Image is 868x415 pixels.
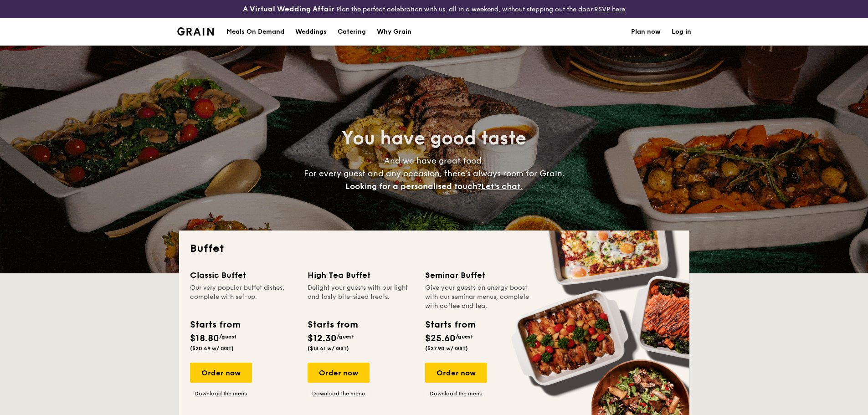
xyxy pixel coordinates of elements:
a: Download the menu [190,390,252,397]
span: /guest [456,333,473,340]
span: $25.60 [425,333,456,344]
h2: Buffet [190,241,678,256]
a: Weddings [290,18,332,46]
div: Order now [425,363,487,383]
div: Why Grain [377,18,411,46]
span: You have good taste [342,128,526,149]
div: Our very popular buffet dishes, complete with set-up. [190,283,297,311]
div: Give your guests an energy boost with our seminar menus, complete with coffee and tea. [425,283,532,311]
a: Download the menu [308,390,370,397]
div: Delight your guests with our light and tasty bite-sized treats. [308,283,414,311]
span: And we have great food. For every guest and any occasion, there’s always room for Grain. [304,156,565,191]
div: Classic Buffet [190,269,297,282]
div: Order now [308,363,370,383]
div: Starts from [425,318,475,332]
a: Why Grain [371,18,417,46]
a: Download the menu [425,390,487,397]
a: Catering [332,18,371,46]
div: Starts from [308,318,357,332]
div: Plan the perfect celebration with us, all in a weekend, without stepping out the door. [172,4,697,15]
div: High Tea Buffet [308,269,414,282]
span: /guest [219,333,236,340]
span: $18.80 [190,333,219,344]
div: Starts from [190,318,240,332]
a: Logotype [177,27,214,36]
div: Meals On Demand [226,18,284,46]
span: Looking for a personalised touch? [345,181,481,191]
h1: Catering [338,18,366,46]
span: ($20.49 w/ GST) [190,345,234,352]
a: Log in [672,18,691,46]
span: Let's chat. [481,181,523,191]
img: Grain [177,27,214,36]
a: Meals On Demand [221,18,290,46]
h4: A Virtual Wedding Affair [243,4,334,15]
span: ($27.90 w/ GST) [425,345,468,352]
span: /guest [337,333,354,340]
span: ($13.41 w/ GST) [308,345,349,352]
div: Weddings [295,18,327,46]
div: Order now [190,363,252,383]
div: Seminar Buffet [425,269,532,282]
a: RSVP here [594,5,625,13]
a: Plan now [631,18,661,46]
span: $12.30 [308,333,337,344]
